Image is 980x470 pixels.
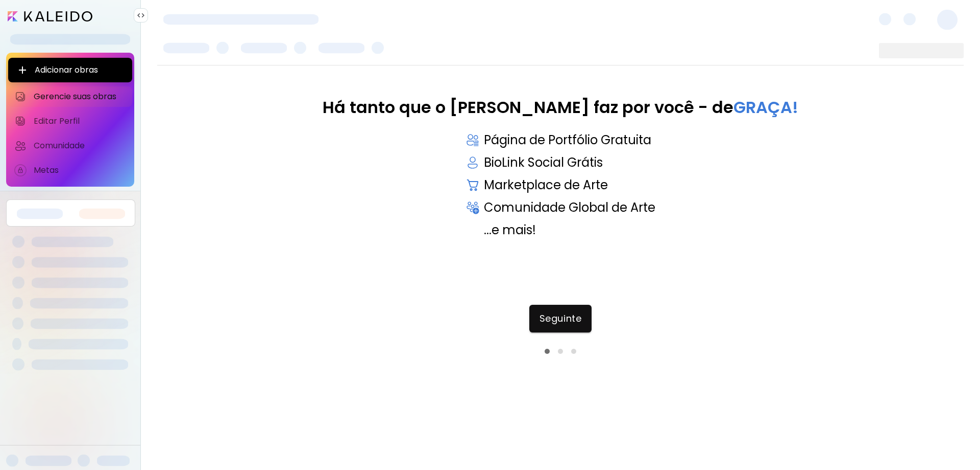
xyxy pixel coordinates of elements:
[465,155,480,170] img: icon
[733,96,798,119] span: GRAÇA!
[465,133,480,147] img: icon
[465,223,655,237] div: ...e mais!
[540,313,581,324] span: Seguinte
[465,178,655,192] div: Marketplace de Arte
[34,92,126,102] span: Gerencie suas obras
[323,98,798,117] div: Há tanto que o [PERSON_NAME] faz por você - de
[8,58,132,82] button: Adicionar obras
[465,178,480,192] img: icon
[14,91,27,103] img: Gerencie suas obras icon
[34,141,126,151] span: Comunidade
[14,140,27,152] img: Comunidade icon
[14,115,27,127] img: Editar Perfil icon
[137,11,145,19] img: collapse
[8,136,132,156] a: Comunidade iconComunidade
[8,86,132,107] a: Gerencie suas obras iconGerencie suas obras
[465,200,655,215] div: Comunidade Global de Arte
[465,133,655,147] div: Página de Portfólio Gratuita
[8,160,132,181] a: iconcompleteMetas
[465,200,480,215] img: icon
[465,155,655,170] div: BioLink Social Grátis
[529,305,592,332] button: Seguinte
[34,116,126,126] span: Editar Perfil
[34,165,126,175] span: Metas
[16,64,124,76] span: Adicionar obras
[8,111,132,131] a: Editar Perfil iconEditar Perfil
